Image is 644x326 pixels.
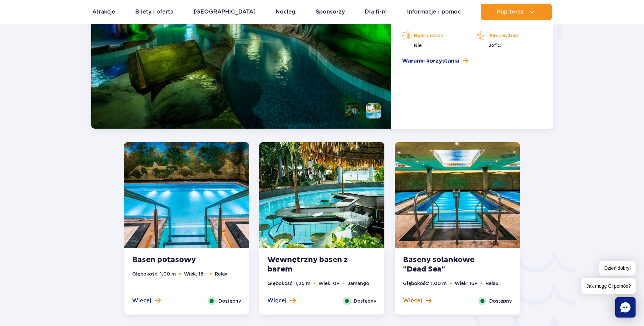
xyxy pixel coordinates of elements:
[581,278,636,294] span: Jak mogę Ci pomóc?
[218,297,241,305] span: Dostępny
[215,270,228,278] li: Relax
[365,4,387,20] a: Dla firm
[481,4,552,20] button: Kup teraz
[92,4,115,20] a: Atrakcje
[402,30,467,41] p: Hydromasaż
[407,4,461,20] a: Informacje i pomoc
[184,270,207,278] li: Wiek: 16+
[599,261,636,276] span: Dzień dobry!
[267,297,296,304] button: Więcej
[403,297,422,304] span: Więcej
[267,255,349,274] strong: Wewnętrzny basen z barem
[135,4,173,20] a: Bilety i oferta
[485,280,498,287] li: Relax
[477,30,542,41] p: Temperatura
[316,4,345,20] a: Sponsorzy
[497,9,524,15] span: Kup teraz
[402,57,542,65] a: Warunki korzystania
[276,4,295,20] a: Nocleg
[267,297,287,304] span: Więcej
[348,280,369,287] li: Jamango
[403,255,485,274] strong: Baseny solankowe "Dead Sea"
[132,270,176,278] li: Głębokość: 1,00 m
[489,297,512,305] span: Dostępny
[132,297,161,304] button: Więcej
[132,255,214,265] strong: Basen potasowy
[259,142,384,248] img: Pool with bar
[354,297,376,305] span: Dostępny
[318,280,339,287] li: Wiek: 0+
[402,42,467,49] p: Nie
[194,4,256,20] a: [GEOGRAPHIC_DATA]
[395,142,520,248] img: Baseny solankowe
[477,42,542,49] p: 32 C
[267,280,310,287] li: Głębokość: 1,25 m
[495,42,497,46] sup: o
[132,297,151,304] span: Więcej
[615,297,636,318] div: Chat
[124,142,249,248] img: Potassium Pool
[455,280,477,287] li: Wiek: 16+
[403,297,431,304] button: Więcej
[402,57,459,65] span: Warunki korzystania
[403,280,447,287] li: Głębokość: 1,00 m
